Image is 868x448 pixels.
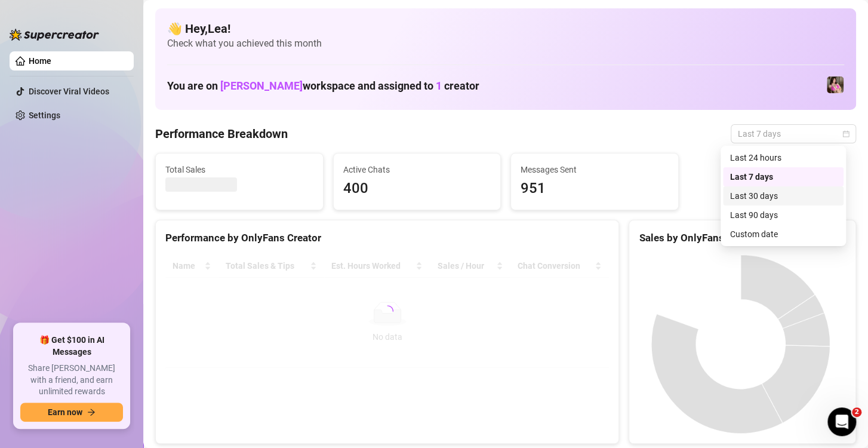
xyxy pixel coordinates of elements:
div: Last 7 days [723,167,844,186]
span: arrow-right [87,408,96,416]
a: Home [29,56,51,66]
span: 951 [521,177,669,200]
h4: Performance Breakdown [155,125,288,142]
div: Last 90 days [723,205,844,225]
span: Last 7 days [738,125,849,143]
h1: You are on workspace and assigned to creator [167,79,479,93]
div: Custom date [723,225,844,244]
span: Share [PERSON_NAME] with a friend, and earn unlimited rewards [20,363,123,398]
span: loading [379,303,395,319]
span: 🎁 Get $100 in AI Messages [20,335,123,358]
div: Last 7 days [730,170,836,183]
img: logo-BBDzfeDw.svg [10,29,99,41]
img: Nanner [827,76,844,93]
div: Sales by OnlyFans Creator [639,230,846,246]
span: 400 [343,177,491,200]
span: calendar [842,130,849,137]
div: Last 24 hours [723,148,844,167]
div: Last 24 hours [730,151,836,164]
button: Earn nowarrow-right [20,403,123,422]
span: Total Sales [165,163,313,176]
div: Custom date [730,228,836,241]
span: Check what you achieved this month [167,37,844,50]
div: Last 30 days [730,189,836,202]
span: Messages Sent [521,163,669,176]
div: Performance by OnlyFans Creator [165,230,609,246]
span: 1 [436,79,442,92]
div: Last 30 days [723,186,844,205]
a: Settings [29,111,60,120]
span: 2 [852,407,861,417]
span: Earn now [48,407,82,417]
h4: 👋 Hey, Lea ! [167,20,844,37]
span: [PERSON_NAME] [220,79,303,92]
iframe: Intercom live chat [827,407,856,436]
div: Last 90 days [730,208,836,222]
a: Discover Viral Videos [29,87,109,96]
span: Active Chats [343,163,491,176]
